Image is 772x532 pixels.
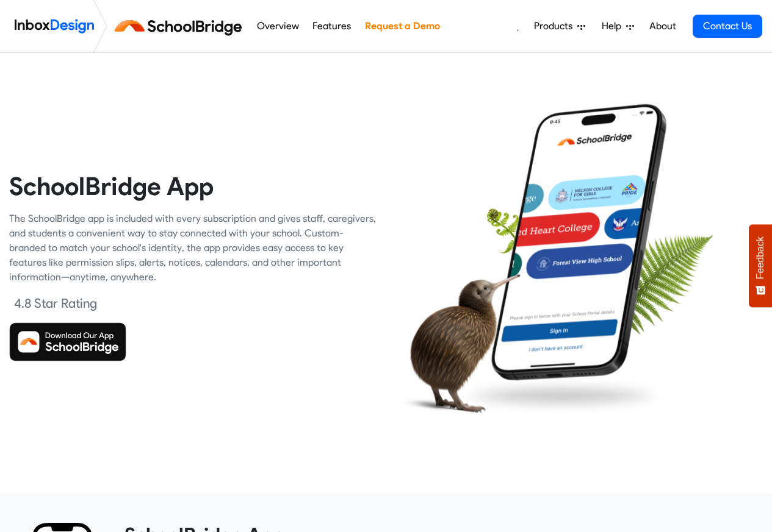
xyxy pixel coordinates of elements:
button: Feedback - Show survey [749,224,772,307]
img: Download SchoolBridge App [9,322,126,361]
span: Help [602,19,626,34]
div: The SchoolBridge app is included with every subscription and gives staff, caregivers, and student... [9,211,377,285]
img: phone.png [483,103,676,381]
a: Help [597,14,639,38]
a: Products [529,14,590,38]
img: shadow.png [458,374,666,418]
div: 4.8 Star Rating [14,294,97,313]
a: Overview [253,14,302,38]
a: Request a Demo [361,14,443,38]
a: Contact Us [693,15,762,38]
span: Products [534,19,577,34]
a: Features [309,14,355,38]
heading: SchoolBridge App [9,171,377,202]
img: schoolbridge logo [112,12,250,41]
a: About [646,14,679,38]
span: Feedback [755,236,766,279]
img: kiwi_bird.png [395,263,520,422]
